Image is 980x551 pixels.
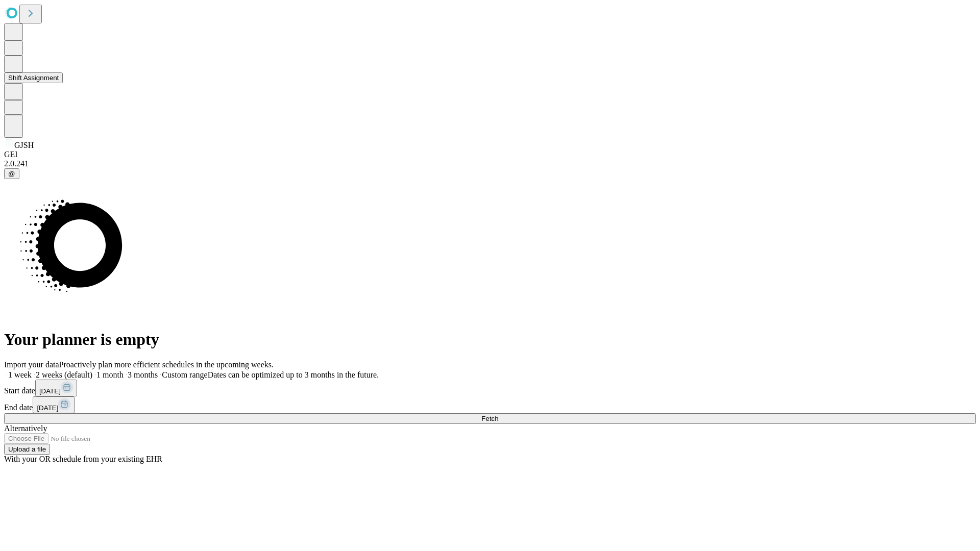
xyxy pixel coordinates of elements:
[4,330,976,349] h1: Your planner is empty
[4,159,976,168] div: 2.0.241
[4,424,47,433] span: Alternatively
[96,370,124,379] span: 1 month
[4,455,162,463] span: With your OR schedule from your existing EHR
[4,72,63,83] button: Shift Assignment
[4,413,976,424] button: Fetch
[35,380,77,396] button: [DATE]
[4,150,976,159] div: GEI
[208,370,379,379] span: Dates can be optimized up to 3 months in the future.
[8,370,32,379] span: 1 week
[14,141,34,149] span: GJSH
[162,370,207,379] span: Custom range
[39,387,61,395] span: [DATE]
[4,380,976,396] div: Start date
[37,404,58,412] span: [DATE]
[59,360,274,369] span: Proactively plan more efficient schedules in the upcoming weeks.
[8,170,15,178] span: @
[4,168,19,179] button: @
[4,444,50,455] button: Upload a file
[4,360,59,369] span: Import your data
[481,415,498,422] span: Fetch
[33,396,75,413] button: [DATE]
[128,370,158,379] span: 3 months
[36,370,92,379] span: 2 weeks (default)
[4,396,976,413] div: End date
